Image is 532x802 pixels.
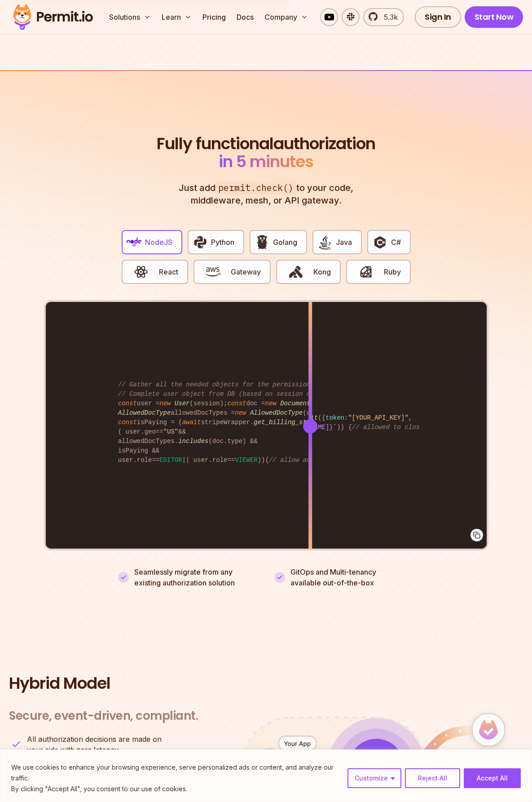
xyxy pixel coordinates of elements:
[175,400,190,407] span: User
[9,2,97,32] img: Permit logo
[347,768,401,788] button: Customize
[137,456,152,464] span: role
[363,8,404,26] a: 5.3k
[159,266,178,277] span: React
[288,264,303,279] img: Kong
[169,182,363,207] p: Just add to your code, middleware, mesh, or API gateway.
[145,237,172,248] span: NodeJS
[313,266,331,277] span: Kong
[127,235,142,250] img: NodeJS
[158,8,195,26] button: Learn
[261,8,312,26] button: Company
[106,8,154,26] button: Solutions
[352,424,446,431] span: // allowed to close issue
[378,12,398,22] span: 5.3k
[317,235,333,250] img: Java
[155,135,378,171] h2: authorization
[280,400,310,407] span: Document
[273,237,297,248] span: Golang
[358,264,374,279] img: Ruby
[211,237,234,248] span: Python
[384,266,401,277] span: Ruby
[9,709,198,723] h3: Secure, event-driven, compliant.
[235,456,257,464] span: VIEWER
[61,745,119,754] strong: with zero latency
[227,400,246,407] span: const
[205,264,220,279] img: Gateway
[215,182,296,195] span: permit.check()
[159,400,171,407] span: new
[118,381,333,388] span: // Gather all the needed objects for the permission check
[133,264,149,279] img: React
[163,428,179,435] span: "US"
[118,409,171,417] span: AllowedDocType
[157,135,273,153] span: Fully functional
[235,409,246,417] span: new
[27,734,162,755] p: your side
[372,235,387,250] img: C#
[336,237,352,248] span: Java
[254,419,321,426] span: get_billing_status
[212,456,228,464] span: role
[290,567,376,588] p: GitOps and Multi-tenancy available out-of-the-box
[415,6,461,28] a: Sign In
[227,438,242,445] span: type
[391,237,401,248] span: C#
[325,414,344,421] span: token
[464,768,521,788] button: Accept All
[269,456,325,464] span: // allow access
[465,6,523,28] a: Start Now
[265,400,277,407] span: new
[118,419,137,426] span: const
[112,373,420,472] code: user = (session); doc = ( , , session. ); allowedDocTypes = (user. ); isPaying = ( stripeWrapper....
[199,8,229,26] a: Pricing
[233,8,257,26] a: Docs
[9,674,523,692] h2: Hybrid Model
[118,390,416,398] span: // Complete user object from DB (based on session object, only 3 DB queries...)
[231,266,261,277] span: Gateway
[11,762,341,784] p: We use cookies to enhance your browsing experience, serve personalized ads or content, and analyz...
[145,428,156,435] span: geo
[405,768,460,788] button: Reject All
[348,414,408,421] span: "[YOUR_API_KEY]"
[118,400,137,407] span: const
[159,456,182,464] span: EDITOR
[11,784,341,794] p: By clicking "Accept All", you consent to our use of cookies.
[178,438,208,445] span: includes
[193,235,208,250] img: Python
[27,734,162,744] span: All authorization decisions are made on
[134,567,258,588] p: Seamlessly migrate from any existing authorization solution
[182,419,201,426] span: await
[250,409,303,417] span: AllowedDocType
[255,235,270,250] img: Golang
[219,150,313,173] span: in 5 minutes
